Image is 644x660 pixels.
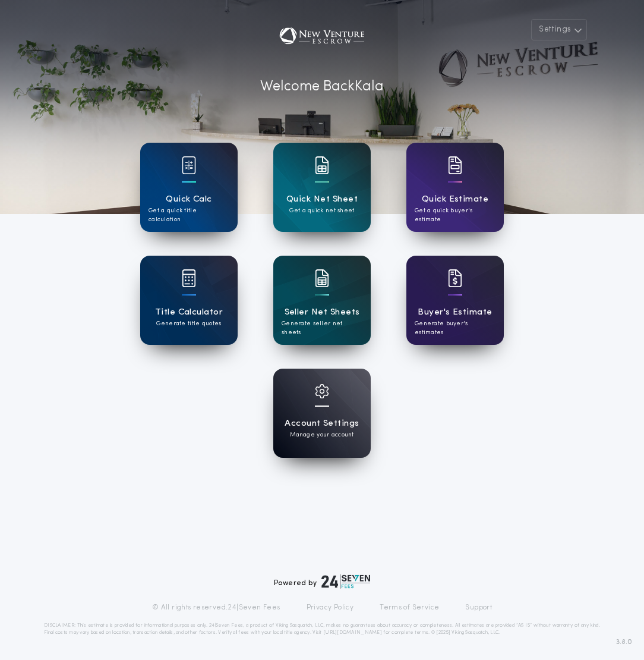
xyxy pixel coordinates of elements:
p: Manage your account [290,430,353,439]
a: card iconQuick Net SheetGet a quick net sheet [273,143,371,232]
a: card iconBuyer's EstimateGenerate buyer's estimates [406,256,504,345]
p: Get a quick buyer's estimate [415,206,495,224]
div: Powered by [274,574,370,589]
span: 3.8.0 [616,637,632,648]
h1: Seller Net Sheets [285,306,360,319]
p: Get a quick net sheet [289,206,354,215]
a: [URL][DOMAIN_NAME] [323,630,382,635]
h1: Title Calculator [155,306,223,319]
p: Get a quick title calculation [149,206,229,224]
p: © All rights reserved. 24|Seven Fees [152,603,280,612]
img: logo [321,574,370,589]
img: account-logo [269,19,376,55]
h1: Buyer's Estimate [418,306,492,319]
img: card icon [182,156,196,174]
a: card iconAccount SettingsManage your account [273,369,371,458]
p: Generate seller net sheets [282,319,362,337]
h1: Quick Estimate [422,193,489,206]
a: card iconQuick EstimateGet a quick buyer's estimate [406,143,504,232]
p: DISCLAIMER: This estimate is provided for informational purposes only. 24|Seven Fees, a product o... [44,622,600,636]
h1: Quick Net Sheet [286,193,358,206]
img: card icon [448,156,462,174]
p: Welcome Back Kala [260,76,384,98]
p: Generate buyer's estimates [415,319,495,337]
h1: Account Settings [285,417,359,430]
a: card iconSeller Net SheetsGenerate seller net sheets [273,256,371,345]
img: card icon [448,269,462,287]
a: card iconTitle CalculatorGenerate title quotes [140,256,238,345]
img: card icon [315,156,329,174]
a: Terms of Service [380,603,439,612]
img: card icon [315,384,329,398]
h1: Quick Calc [166,193,212,206]
img: card icon [315,269,329,287]
a: Support [465,603,492,612]
a: card iconQuick CalcGet a quick title calculation [140,143,238,232]
a: Privacy Policy [307,603,354,612]
img: card icon [182,269,196,287]
p: Generate title quotes [156,319,221,328]
button: Settings [531,19,587,40]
